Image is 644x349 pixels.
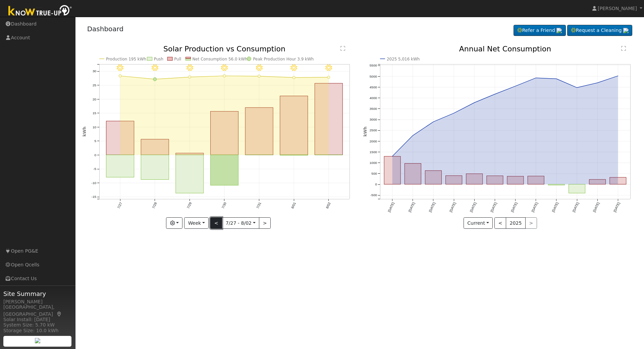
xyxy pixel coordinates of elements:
text: [DATE] [531,202,539,213]
text: Pull [174,57,181,61]
i: 7/28 - Clear [152,64,158,71]
circle: onclick="" [119,75,121,77]
rect: onclick="" [507,176,524,184]
text: -500 [370,193,377,197]
rect: onclick="" [176,153,204,155]
div: Storage Size: 10.0 kWh [3,327,72,334]
rect: onclick="" [280,155,308,155]
circle: onclick="" [188,76,191,78]
text: 1500 [370,150,377,154]
circle: onclick="" [258,75,260,78]
circle: onclick="" [494,93,496,95]
text: 7/29 [186,202,192,209]
rect: onclick="" [466,174,483,184]
text: 4500 [370,85,377,89]
rect: onclick="" [446,176,462,184]
text: 4000 [370,96,377,100]
text: [DATE] [572,202,580,213]
text: 2500 [370,129,377,132]
a: Request a Cleaning [567,25,632,36]
text: [DATE] [511,202,518,213]
rect: onclick="" [280,96,308,155]
circle: onclick="" [412,134,414,137]
circle: onclick="" [555,78,558,80]
text: 7/28 [151,202,157,209]
text: Peak Production Hour 3.9 kWh [253,57,314,61]
img: retrieve [623,28,629,33]
text: Net Consumption 56.0 kWh [192,57,247,61]
div: [PERSON_NAME] [3,298,72,305]
button: Week [184,217,209,229]
text: 0 [94,153,96,157]
circle: onclick="" [452,112,455,115]
text: 2025 5,016 kWh [387,57,420,61]
a: Dashboard [87,25,124,33]
text: 5000 [370,75,377,78]
text: 20 [92,97,96,101]
div: System Size: 5.70 kW [3,321,72,329]
text: 5 [94,139,96,143]
circle: onclick="" [391,155,394,158]
circle: onclick="" [473,101,476,104]
text: 0 [375,183,377,186]
text: 7/27 [117,202,123,209]
text: 1000 [370,161,377,165]
text: [DATE] [592,202,600,213]
rect: onclick="" [589,180,606,184]
a: Map [56,311,62,317]
circle: onclick="" [514,85,517,88]
text: 8/01 [290,202,297,209]
circle: onclick="" [617,75,620,77]
button: 2025 [506,217,526,229]
rect: onclick="" [384,157,400,184]
i: 7/29 - Clear [186,64,193,71]
rect: onclick="" [106,121,134,155]
rect: onclick="" [141,139,169,155]
text: [DATE] [613,202,621,213]
rect: onclick="" [315,83,342,155]
text: 3000 [370,118,377,122]
rect: onclick="" [569,184,585,193]
rect: onclick="" [610,177,626,184]
text:  [340,46,345,51]
i: 8/01 - Clear [290,64,297,71]
a: Refer a Friend [514,25,566,36]
text: 10 [92,125,96,129]
circle: onclick="" [153,78,156,81]
circle: onclick="" [432,121,435,123]
text: [DATE] [428,202,436,213]
div: Solar Install: [DATE] [3,316,72,323]
text: [DATE] [551,202,559,213]
text: kWh [363,127,368,137]
button: Current [464,217,493,229]
span: [PERSON_NAME] [598,6,637,11]
span: Site Summary [3,289,72,298]
text: 3500 [370,107,377,111]
rect: onclick="" [106,155,134,177]
text: 7/30 [221,202,227,209]
img: retrieve [556,28,562,33]
rect: onclick="" [210,155,238,185]
text: 30 [92,70,96,73]
text: 500 [371,172,377,175]
circle: onclick="" [292,76,295,79]
text: [DATE] [469,202,477,213]
div: [GEOGRAPHIC_DATA], [GEOGRAPHIC_DATA] [3,304,72,318]
text:  [621,46,626,51]
i: 7/27 - Clear [117,64,123,71]
rect: onclick="" [487,176,503,184]
text: [DATE] [449,202,457,213]
circle: onclick="" [576,86,578,89]
rect: onclick="" [548,184,565,185]
text: [DATE] [408,202,416,213]
text: [DATE] [490,202,497,213]
text: Solar Production vs Consumption [163,45,285,53]
i: 7/30 - Clear [221,64,228,71]
text: -15 [91,195,96,199]
text: -5 [93,167,96,171]
text: Production 195 kWh [106,57,146,61]
rect: onclick="" [176,155,204,193]
circle: onclick="" [223,75,226,77]
i: 7/31 - Clear [256,64,263,71]
circle: onclick="" [596,82,599,84]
